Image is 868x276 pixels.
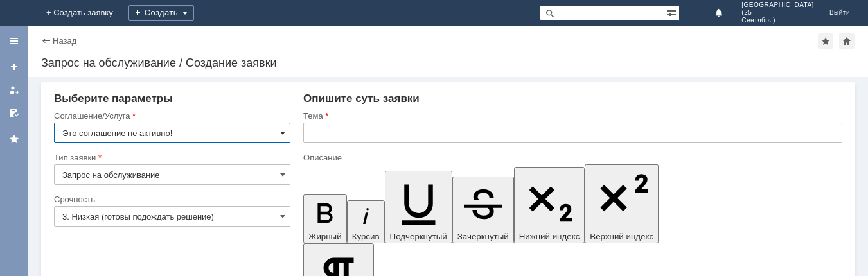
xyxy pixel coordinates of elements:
span: Верхний индекс [590,232,653,241]
span: Нижний индекс [519,232,580,241]
a: Мои согласования [4,103,24,123]
span: Подчеркнутый [390,232,447,241]
a: Мои заявки [4,80,24,100]
button: Нижний индекс [514,167,585,243]
div: Описание [303,153,840,162]
span: Расширенный поиск [666,6,679,18]
button: Жирный [303,194,347,243]
a: Создать заявку [4,56,24,77]
span: Сентября) [741,17,814,24]
span: (25 [741,9,814,17]
div: Запрос на обслуживание / Создание заявки [41,56,855,69]
div: Соглашение/Услуга [54,112,288,120]
span: [GEOGRAPHIC_DATA] [741,1,814,9]
span: Опишите суть заявки [303,92,420,105]
div: Срочность [54,195,288,203]
button: Верхний индекс [585,164,659,243]
div: Добавить в избранное [818,33,833,49]
div: Тема [303,112,840,120]
button: Курсив [347,200,385,243]
span: Выберите параметры [54,92,173,105]
span: Жирный [308,232,342,241]
div: Создать [128,5,194,21]
span: Курсив [352,232,380,241]
div: Тип заявки [54,153,288,162]
a: Назад [53,36,76,46]
span: Зачеркнутый [457,232,509,241]
button: Зачеркнутый [452,177,514,243]
div: Сделать домашней страницей [839,33,855,49]
button: Подчеркнутый [385,171,452,243]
